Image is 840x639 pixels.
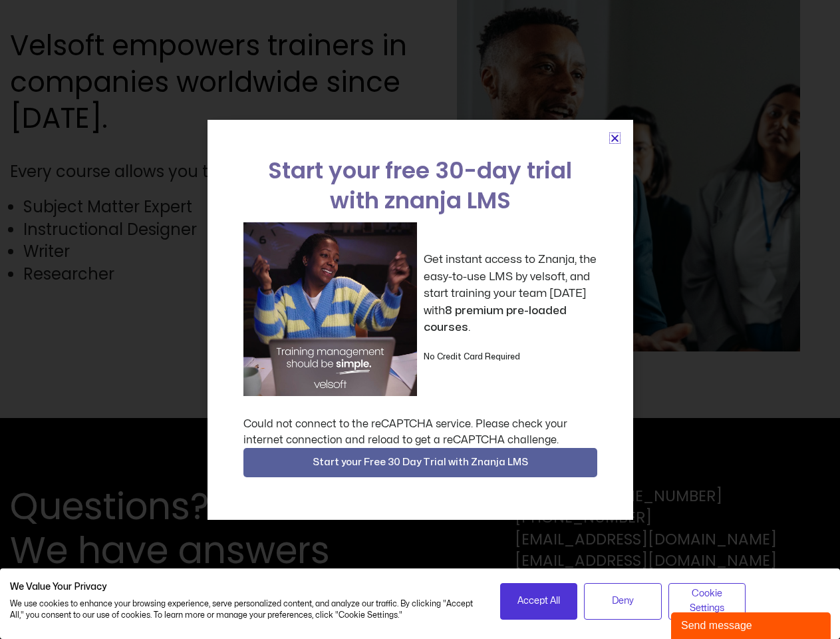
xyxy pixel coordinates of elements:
p: Get instant access to Znanja, the easy-to-use LMS by velsoft, and start training your team [DATE]... [424,251,597,336]
iframe: chat widget [671,610,833,639]
span: Accept All [517,594,560,608]
a: Close [610,133,620,143]
button: Adjust cookie preferences [668,583,746,620]
strong: No Credit Card Required [424,353,520,361]
span: Cookie Settings [677,586,738,616]
div: Could not connect to the reCAPTCHA service. Please check your internet connection and reload to g... [243,416,597,448]
img: a woman sitting at her laptop dancing [243,222,417,396]
h2: We Value Your Privacy [10,581,480,593]
strong: 8 premium pre-loaded courses [424,305,567,333]
button: Accept all cookies [500,583,578,620]
button: Start your Free 30 Day Trial with Znanja LMS [243,448,597,477]
button: Deny all cookies [584,583,662,620]
p: We use cookies to enhance your browsing experience, serve personalized content, and analyze our t... [10,598,480,621]
h2: Start your free 30-day trial with znanja LMS [243,156,597,216]
span: Deny [612,594,634,608]
span: Start your Free 30 Day Trial with Znanja LMS [313,455,528,471]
